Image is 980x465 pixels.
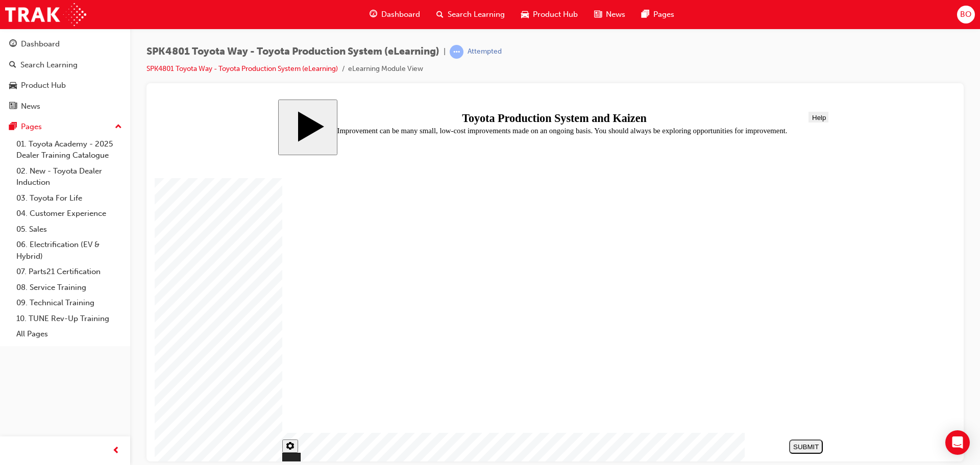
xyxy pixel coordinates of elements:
[9,61,16,70] span: search-icon
[642,8,649,21] span: pages-icon
[436,8,444,21] span: search-icon
[146,46,439,58] span: SPK4801 Toyota Way - Toyota Production System (eLearning)
[513,4,586,25] a: car-iconProduct Hub
[12,280,126,296] a: 08. Service Training
[4,97,126,116] a: News
[9,123,17,132] span: pages-icon
[594,8,602,21] span: news-icon
[450,45,463,59] span: learningRecordVerb_ATTEMPT-icon
[957,6,975,23] button: BO
[12,295,126,311] a: 09. Technical Training
[370,8,377,21] span: guage-icon
[4,33,126,117] button: DashboardSearch LearningProduct HubNews
[348,63,423,75] li: eLearning Module View
[633,4,682,25] a: pages-iconPages
[4,35,126,54] a: Dashboard
[448,9,505,20] span: Search Learning
[12,222,126,237] a: 05. Sales
[9,40,17,49] span: guage-icon
[21,101,40,112] div: News
[20,59,78,71] div: Search Learning
[9,81,17,90] span: car-icon
[586,4,633,25] a: news-iconNews
[5,3,86,26] img: Trak
[21,121,42,133] div: Pages
[653,9,674,20] span: Pages
[468,47,502,57] div: Attempted
[12,190,126,206] a: 03. Toyota For Life
[146,64,338,73] a: SPK4801 Toyota Way - Toyota Production System (eLearning)
[4,117,126,136] button: Pages
[12,163,126,190] a: 02. New - Toyota Dealer Induction
[444,46,446,58] span: |
[112,445,120,457] span: prev-icon
[9,102,17,111] span: news-icon
[12,264,126,280] a: 07. Parts21 Certification
[115,120,122,134] span: up-icon
[12,206,126,222] a: 04. Customer Experience
[12,237,126,264] a: 06. Electrification (EV & Hybrid)
[12,326,126,342] a: All Pages
[521,8,529,21] span: car-icon
[12,136,126,163] a: 01. Toyota Academy - 2025 Dealer Training Catalogue
[960,9,971,20] span: BO
[428,4,513,25] a: search-iconSearch Learning
[12,311,126,327] a: 10. TUNE Rev-Up Training
[606,9,625,20] span: News
[533,9,578,20] span: Product Hub
[361,4,428,25] a: guage-iconDashboard
[381,9,420,20] span: Dashboard
[21,38,60,50] div: Dashboard
[4,76,126,95] a: Product Hub
[4,56,126,75] a: Search Learning
[21,80,66,91] div: Product Hub
[945,430,970,455] div: Open Intercom Messenger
